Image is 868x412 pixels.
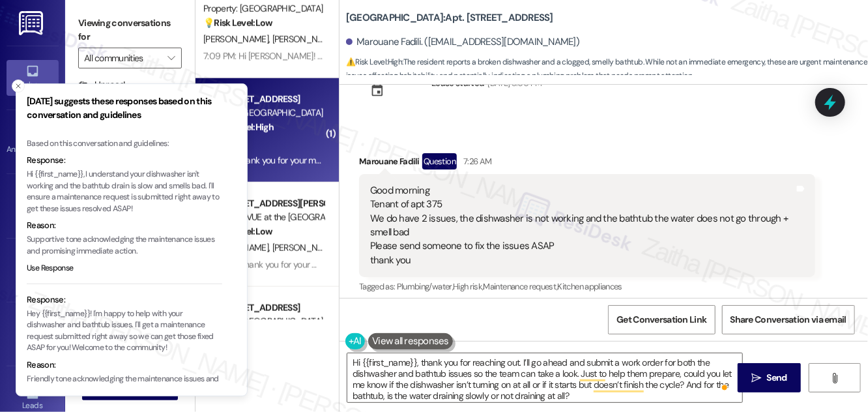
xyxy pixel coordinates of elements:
button: Get Conversation Link [608,305,715,334]
span: Get Conversation Link [616,313,706,327]
div: Tagged as: [359,277,815,296]
a: Site Visit • [7,188,59,224]
span: Maintenance request , [484,281,558,292]
div: Marouane Fadili. ([EMAIL_ADDRESS][DOMAIN_NAME]) [346,35,579,49]
p: Supportive tone acknowledging the maintenance issues and promising immediate action. [27,234,222,257]
label: Viewing conversations for [78,13,182,48]
div: Question [422,153,457,169]
button: Send [738,363,801,392]
strong: ⚠️ Risk Level: High [346,57,402,67]
p: Hey {{first_name}}! I'm happy to help with your dishwasher and bathtub issues. I'll get a mainten... [27,308,222,354]
input: All communities [84,48,161,68]
button: Close toast [12,80,25,93]
span: : The resident reports a broken dishwasher and a clogged, smelly bathtub. While not an immediate ... [346,55,868,83]
a: Inbox [7,60,59,95]
div: Marouane Fadili [359,153,815,174]
span: Share Conversation via email [731,313,846,327]
span: High risk , [453,281,484,292]
div: Property: J VUE at the [GEOGRAPHIC_DATA] [203,211,324,224]
strong: 💡 Risk Level: Low [203,226,272,237]
div: Reason: [27,219,222,232]
a: Buildings [7,316,59,351]
span: Send [767,371,787,385]
p: Friendly tone acknowledging the maintenance issues and promising immediate action. [27,374,222,396]
h3: [DATE] suggests these responses based on this conversation and guidelines [27,95,222,122]
div: Reason: [27,359,222,372]
div: Response: [27,154,222,167]
i:  [167,53,175,63]
strong: 💡 Risk Level: Low [203,17,272,29]
div: Property: [GEOGRAPHIC_DATA] [203,106,324,120]
i:  [830,373,839,383]
div: Based on this conversation and guidelines: [27,138,222,150]
div: Property: [GEOGRAPHIC_DATA] [203,2,324,16]
div: Good morning Tenant of apt 375 We do have 2 issues, the dishwasher is not working and the bathtub... [370,184,794,268]
img: ResiDesk Logo [19,11,46,35]
button: Share Conversation via email [722,305,855,334]
b: [GEOGRAPHIC_DATA]: Apt. [STREET_ADDRESS] [346,11,553,25]
div: Response: [27,293,222,306]
textarea: To enrich screen reader interactions, please activate Accessibility in Grammarly extension settings [347,353,742,402]
span: [PERSON_NAME] [272,33,338,45]
a: Insights • [7,252,59,287]
p: Hi {{first_name}}, I understand your dishwasher isn't working and the bathtub drain is slow and s... [27,169,222,214]
span: [PERSON_NAME] [203,33,272,45]
span: Plumbing/water , [397,281,453,292]
div: Apt. [STREET_ADDRESS] [203,93,324,106]
i:  [751,373,761,383]
div: 7:26 AM [460,154,491,168]
span: Kitchen appliances [558,281,622,292]
div: Property: [GEOGRAPHIC_DATA] [203,315,324,329]
div: Apt. [STREET_ADDRESS][PERSON_NAME] [203,197,324,211]
div: Apt. [STREET_ADDRESS] [203,301,324,315]
span: [PERSON_NAME] [272,242,338,254]
button: Use Response [27,263,74,274]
